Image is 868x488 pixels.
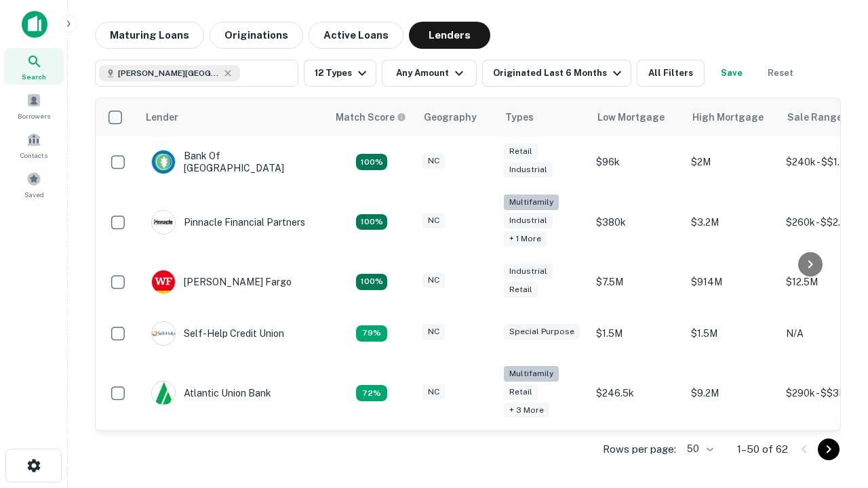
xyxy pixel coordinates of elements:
span: Borrowers [18,110,50,121]
button: Save your search to get updates of matches that match your search criteria. [710,60,753,87]
th: Low Mortgage [589,98,684,136]
div: Retail [504,282,538,298]
div: Geography [424,109,477,125]
div: Industrial [504,264,553,279]
p: Rows per page: [603,441,676,457]
img: picture [152,322,175,345]
div: Pinnacle Financial Partners [151,210,305,235]
button: Reset [759,60,802,87]
a: Contacts [4,127,64,163]
div: Capitalize uses an advanced AI algorithm to match your search with the best lender. The match sco... [336,110,406,125]
div: Matching Properties: 11, hasApolloMatch: undefined [356,325,387,342]
div: NC [422,213,445,228]
div: Multifamily [504,366,559,382]
div: Industrial [504,162,553,178]
div: Retail [504,384,538,400]
div: 50 [682,439,715,459]
button: Originations [210,22,303,49]
button: Any Amount [382,60,477,87]
a: Search [4,48,64,85]
div: Types [505,109,534,125]
div: Lender [146,109,178,125]
h6: Match Score [336,110,403,125]
a: Saved [4,166,64,203]
td: $1.5M [684,308,779,359]
div: Self-help Credit Union [151,321,284,346]
td: $380k [589,188,684,256]
div: [PERSON_NAME] Fargo [151,270,292,294]
div: Matching Properties: 15, hasApolloMatch: undefined [356,274,387,290]
span: Search [22,71,46,82]
div: + 3 more [504,403,549,418]
td: $246.5k [589,359,684,428]
span: Saved [24,189,44,200]
div: Matching Properties: 14, hasApolloMatch: undefined [356,154,387,170]
button: Originated Last 6 Months [482,60,631,87]
div: Sale Range [787,109,842,125]
th: Lender [138,98,328,136]
div: NC [422,153,445,169]
button: All Filters [637,60,705,87]
td: $7.5M [589,256,684,308]
div: Bank Of [GEOGRAPHIC_DATA] [151,150,314,174]
div: Multifamily [504,195,559,210]
td: $1.5M [589,308,684,359]
span: Contacts [20,150,47,161]
p: 1–50 of 62 [737,441,788,457]
th: Geography [416,98,497,136]
div: Matching Properties: 25, hasApolloMatch: undefined [356,214,387,230]
button: Active Loans [309,22,403,49]
td: $3.2M [684,188,779,256]
button: Maturing Loans [95,22,204,49]
td: $914M [684,256,779,308]
th: Types [497,98,589,136]
th: Capitalize uses an advanced AI algorithm to match your search with the best lender. The match sco... [328,98,416,136]
div: Retail [504,144,538,159]
button: 12 Types [304,60,376,87]
div: High Mortgage [692,109,764,125]
div: Low Mortgage [597,109,665,125]
div: NC [422,272,445,288]
div: Atlantic Union Bank [151,381,271,405]
div: Originated Last 6 Months [493,65,625,81]
img: picture [152,150,175,174]
a: Borrowers [4,87,64,124]
img: picture [152,270,175,293]
div: Industrial [504,213,553,228]
div: + 1 more [504,231,547,247]
td: $3.3M [684,427,779,479]
td: $96k [589,136,684,188]
td: $2M [684,136,779,188]
iframe: Chat Widget [800,380,868,445]
img: picture [152,211,175,234]
button: Lenders [409,22,490,49]
img: capitalize-icon.png [22,11,47,38]
img: picture [152,382,175,405]
td: $9.2M [684,359,779,428]
button: Go to next page [818,439,840,460]
div: Special Purpose [504,324,580,340]
td: $200k [589,427,684,479]
div: Matching Properties: 10, hasApolloMatch: undefined [356,385,387,401]
span: [PERSON_NAME][GEOGRAPHIC_DATA], [GEOGRAPHIC_DATA] [118,67,220,79]
div: NC [422,384,445,400]
th: High Mortgage [684,98,779,136]
div: NC [422,324,445,340]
